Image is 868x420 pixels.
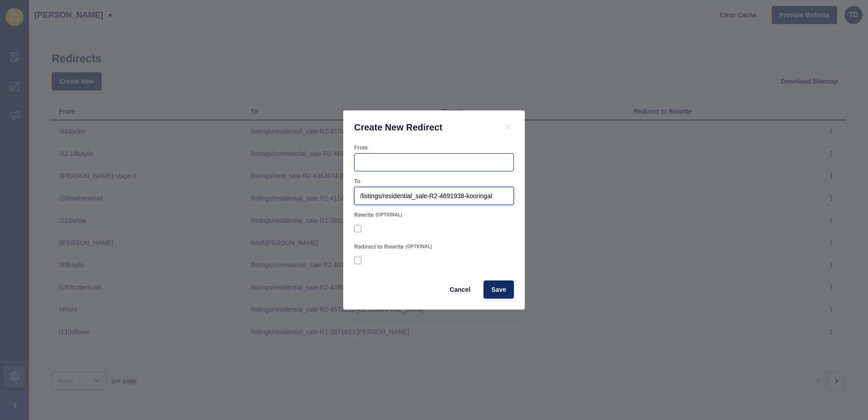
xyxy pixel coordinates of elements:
button: Cancel [442,280,478,299]
span: (OPTIONAL) [375,212,402,218]
label: From [354,144,368,151]
label: To [354,178,360,185]
label: Rewrite [354,211,374,219]
span: (OPTIONAL) [405,244,432,250]
span: Cancel [449,285,470,294]
h1: Create New Redirect [354,121,491,133]
button: Save [483,280,514,299]
label: Redirect to Rewrite [354,243,404,250]
span: Save [491,285,506,294]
